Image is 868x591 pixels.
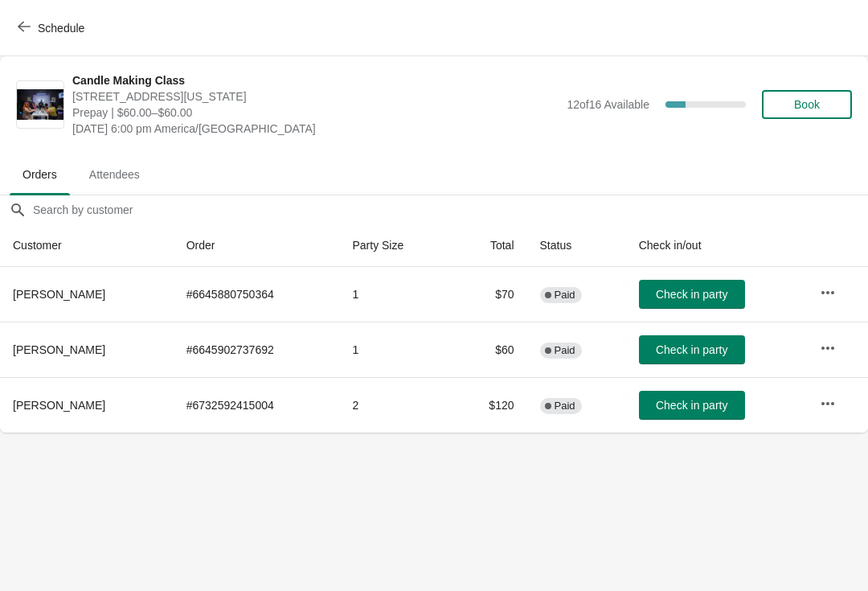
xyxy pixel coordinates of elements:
[762,90,852,119] button: Book
[339,377,452,433] td: 2
[174,322,340,377] td: # 6645902737692
[17,89,63,121] img: Candle Making Class
[452,224,527,267] th: Total
[626,224,807,267] th: Check in/out
[72,88,559,105] span: [STREET_ADDRESS][US_STATE]
[174,377,340,433] td: # 6732592415004
[567,98,649,111] span: 12 of 16 Available
[452,322,527,377] td: $60
[794,98,820,111] span: Book
[13,343,105,356] span: [PERSON_NAME]
[13,399,105,412] span: [PERSON_NAME]
[174,267,340,322] td: # 6645880750364
[639,280,745,309] button: Check in party
[339,267,452,322] td: 1
[339,224,452,267] th: Party Size
[72,105,559,121] span: Prepay | $60.00–$60.00
[639,335,745,364] button: Check in party
[656,343,727,356] span: Check in party
[8,14,97,43] button: Schedule
[555,400,575,412] span: Paid
[72,72,559,88] span: Candle Making Class
[174,224,340,267] th: Order
[32,195,868,224] input: Search by customer
[38,22,84,35] span: Schedule
[13,288,105,301] span: [PERSON_NAME]
[72,121,559,137] span: [DATE] 6:00 pm America/[GEOGRAPHIC_DATA]
[639,391,745,420] button: Check in party
[555,289,575,302] span: Paid
[656,399,727,412] span: Check in party
[527,224,626,267] th: Status
[452,377,527,433] td: $120
[555,344,575,357] span: Paid
[10,160,70,189] span: Orders
[339,322,452,377] td: 1
[452,267,527,322] td: $70
[76,160,153,189] span: Attendees
[656,288,727,301] span: Check in party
